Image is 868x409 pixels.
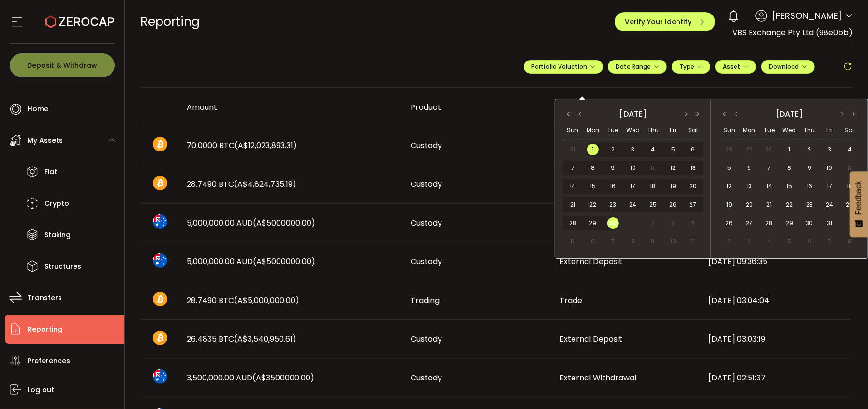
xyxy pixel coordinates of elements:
span: 28 [723,144,735,155]
span: Fiat [44,165,57,179]
button: Verify Your Identity [615,12,715,31]
div: [DATE] 03:03:19 [701,333,850,345]
span: 31 [567,144,579,155]
div: [DATE] 03:04:04 [701,295,850,306]
span: 8 [627,236,639,247]
span: 12 [723,181,735,192]
span: 22 [783,199,795,211]
span: Reporting [141,13,200,30]
span: 22 [587,199,599,211]
span: 30 [607,217,619,229]
span: 3,500,000.00 AUD [187,372,315,383]
span: 17 [627,181,639,192]
span: 28.7490 BTC [187,295,300,306]
span: 8 [844,236,855,247]
span: Download [769,62,807,71]
span: 26.4835 BTC [187,333,297,345]
span: 5,000,000.00 AUD [187,256,316,267]
span: 10 [667,236,679,247]
img: aud_portfolio.svg [153,253,167,268]
button: Download [761,60,815,74]
span: 29 [783,217,795,229]
span: 16 [804,181,815,192]
button: Type [672,60,710,74]
span: 30 [804,217,815,229]
span: (A$5,000,000.00) [235,295,300,306]
span: 3 [667,217,679,229]
th: Fri [663,121,683,140]
span: Date Range [616,62,659,71]
span: 2 [804,144,815,155]
span: 21 [567,199,579,211]
span: 1 [627,217,639,229]
span: 4 [687,217,699,229]
th: Sat [839,121,860,140]
span: Asset [723,62,740,71]
span: 20 [743,199,755,211]
th: Sat [683,121,703,140]
span: 3 [743,236,755,247]
span: [PERSON_NAME] [772,9,842,22]
span: 24 [627,199,639,211]
span: 25 [647,199,659,211]
span: 7 [764,162,775,174]
span: (A$3500000.00) [253,372,315,383]
th: Thu [643,121,663,140]
span: 23 [607,199,619,211]
span: 28 [567,217,579,229]
span: Verify Your Identity [625,18,691,25]
span: (A$5000000.00) [253,256,316,267]
span: Portfolio Valuation [531,62,595,71]
span: 16 [607,181,619,192]
span: Deposit & Withdraw [27,62,97,69]
span: 11 [687,236,699,247]
span: External Deposit [560,256,623,267]
span: 28 [764,217,775,229]
span: 18 [647,181,659,192]
span: 2 [647,217,659,229]
span: Structures [44,259,81,273]
span: 13 [743,181,755,192]
span: Type [679,62,703,71]
th: Thu [799,121,820,140]
span: 6 [687,144,699,155]
span: Trade [560,295,583,306]
iframe: Chat Widget [755,304,868,409]
span: 8 [783,162,795,174]
span: 14 [567,181,579,192]
div: Amount [179,102,403,113]
span: 4 [647,144,659,155]
span: 21 [764,199,775,211]
span: 26 [667,199,679,211]
span: 4 [844,144,855,155]
span: 6 [743,162,755,174]
span: Custody [411,256,442,267]
span: 25 [844,199,855,211]
th: Fri [820,121,840,140]
th: Sun [563,121,583,140]
span: Home [28,102,48,116]
span: 5 [723,162,735,174]
span: 3 [627,144,639,155]
button: Feedback - Show survey [850,171,868,237]
img: aud_portfolio.svg [153,214,167,229]
span: 17 [824,181,836,192]
span: (A$4,824,735.19) [235,179,297,190]
span: 70.0000 BTC [187,140,297,151]
span: Preferences [28,354,70,368]
th: Tue [759,121,780,140]
span: Feedback [854,181,863,215]
img: btc_portfolio.svg [153,331,167,345]
span: Transfers [28,291,62,305]
span: Custody [411,140,442,151]
img: aud_portfolio.svg [153,369,167,384]
span: Staking [44,228,71,242]
span: 7 [607,236,619,247]
span: Custody [411,333,442,345]
th: Mon [583,121,603,140]
span: (A$12,023,893.31) [235,140,297,151]
span: (A$3,540,950.61) [235,333,297,345]
span: 5,000,000.00 AUD [187,217,316,228]
span: 19 [667,181,679,192]
span: Custody [411,217,442,228]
